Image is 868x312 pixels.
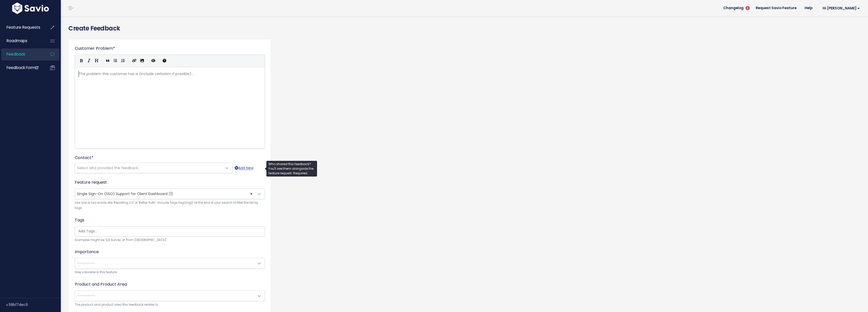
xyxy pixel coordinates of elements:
[138,57,146,65] button: Import an image
[75,281,127,287] label: Product and Product Area
[75,237,265,243] small: Examples might be 'Q3 Survey' or 'From [GEOGRAPHIC_DATA]'
[119,57,127,65] button: Numbered List
[1,48,42,60] a: Feedback
[752,4,801,12] a: Request Savio Feature
[68,24,860,33] h4: Create Feedback
[75,189,254,199] span: Single Sign-On (SSO) Support for Client Dashboard (1)
[823,6,860,10] span: Hi [PERSON_NAME]
[130,57,138,65] button: Create Link
[235,165,253,171] a: Add New
[75,179,107,185] label: Feature request
[104,57,112,65] button: Quote
[150,57,157,65] button: Toggle Preview
[78,57,85,65] button: Bold
[7,25,40,30] span: Feature Requests
[75,155,94,161] label: Contact
[75,200,265,211] small: Use one or two words, like 'Reporting 2.0' or 'Better Auth'. Include 'tags:tag1,tag2' at the end ...
[7,51,25,57] span: Feedback
[75,302,265,307] small: The product and product area this feedback relates to
[77,165,140,170] span: Select who provided the feedback...
[746,6,750,10] span: 5
[85,57,93,65] button: Italic
[1,35,42,47] a: Roadmaps
[6,298,61,311] div: v.58b17dec9
[147,58,148,64] i: |
[723,6,744,10] span: Changelog
[76,229,266,234] input: Add Tags...
[112,57,119,65] button: Generic List
[1,22,42,33] a: Feature Requests
[75,45,115,51] label: Customer Problem
[75,249,99,255] label: Importance
[159,58,159,64] i: |
[7,65,38,70] span: Feedback form
[77,261,95,266] span: ---------
[7,38,27,43] span: Roadmaps
[801,4,817,12] a: Help
[77,191,173,196] span: Single Sign-On (SSO) Support for Client Dashboard (1)
[266,161,317,177] div: Who shared this feedback? You'll see them alongside the feature request. Required.
[11,3,50,14] img: logo-white.9d6f32f41409.svg
[77,293,95,298] span: ---------
[1,62,42,74] a: Feedback form
[102,58,102,64] i: |
[250,189,252,199] span: ×
[93,57,100,65] button: Heading
[75,270,265,275] small: How valuable is this feature
[817,4,864,12] a: Hi [PERSON_NAME]
[75,217,84,223] label: Tags
[75,188,265,199] span: Single Sign-On (SSO) Support for Client Dashboard (1)
[161,57,168,65] button: Markdown Guide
